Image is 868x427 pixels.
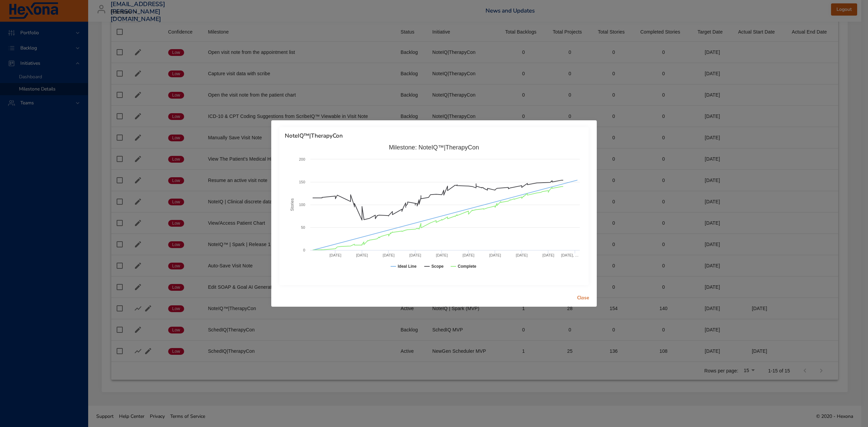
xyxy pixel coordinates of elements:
text: [DATE] [356,253,368,257]
text: [DATE] [409,253,421,257]
text: [DATE] [462,253,474,257]
text: [DATE] [542,253,554,257]
text: Complete [458,264,476,269]
text: Scope [431,264,443,269]
text: [DATE], … [561,253,579,257]
text: [DATE] [383,253,395,257]
text: Stories [290,198,295,211]
text: [DATE] [436,253,448,257]
text: 200 [299,157,305,161]
text: Milestone: NoteIQ™|TherapyCon [389,144,479,151]
h6: NoteIQ™|TherapyCon [285,133,583,139]
text: [DATE] [330,253,341,257]
text: [DATE] [516,253,528,257]
text: 0 [303,248,305,252]
span: Close [575,294,591,302]
text: 100 [299,203,305,207]
text: [DATE] [489,253,501,257]
button: Close [572,292,594,304]
text: 150 [299,180,305,184]
text: Ideal Line [398,264,417,269]
text: 50 [301,225,305,229]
